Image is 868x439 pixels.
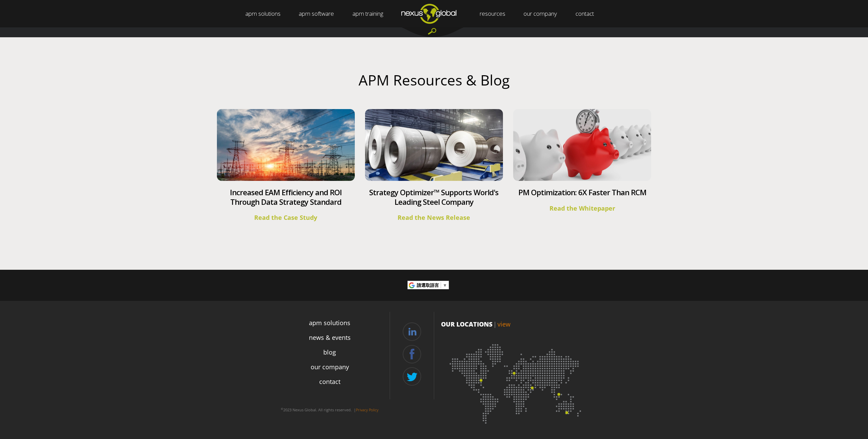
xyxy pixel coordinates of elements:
a: Read the Whitepaper [549,204,615,212]
a: Increased EAM Efficiency and ROI Through Data Strategy Standard [230,187,342,207]
a: 請選取語言​ [417,280,447,291]
a: blog [323,348,336,357]
a: news & events [309,333,351,342]
h2: APM Resources & Blog [217,71,651,89]
a: Read the News Release [398,213,470,222]
sup: © [281,407,283,411]
a: view [497,320,510,328]
a: our company [311,362,349,372]
div: Navigation Menu [270,316,390,402]
a: PM Optimization: 6X Faster Than RCM [518,187,646,197]
a: apm solutions [309,318,350,328]
p: 2023 Nexus Global. All rights reserved. | [270,404,390,415]
span: | [493,320,496,328]
span: 請選取語言 [417,282,439,288]
a: Privacy Policy [356,407,378,412]
a: contact [319,377,340,386]
a: Read the Case Study [254,213,317,222]
p: OUR LOCATIONS [441,320,592,329]
img: Location map [441,335,592,428]
span: ▼ [443,282,447,288]
a: Strategy Optimizer™ Supports World's Leading Steel Company [369,187,498,207]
